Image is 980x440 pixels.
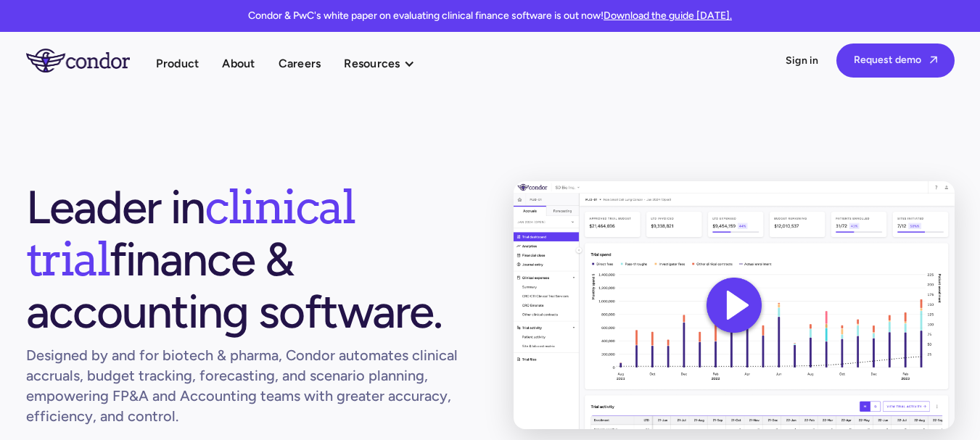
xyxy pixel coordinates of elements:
a: About [222,54,255,73]
h1: Designed by and for biotech & pharma, Condor automates clinical accruals, budget tracking, foreca... [26,345,467,426]
a: Careers [279,54,321,73]
a: Request demo [836,43,955,78]
a: home [26,49,156,72]
span:  [930,55,937,65]
h1: Leader in finance & accounting software. [26,181,467,338]
a: Download the guide [DATE]. [604,9,732,22]
a: Product [156,54,199,73]
a: Sign in [786,54,819,68]
div: Resources [344,54,429,73]
div: Resources [344,54,400,73]
span: clinical trial [26,178,355,287]
p: Condor & PwC's white paper on evaluating clinical finance software is out now! [248,9,732,23]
